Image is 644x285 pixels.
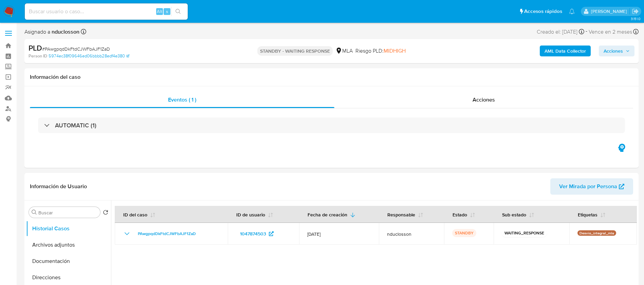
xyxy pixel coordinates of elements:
input: Buscar [38,210,97,216]
button: Acciones [599,46,634,56]
b: PLD [29,42,42,53]
a: Notificaciones [569,8,575,14]
div: Creado el: [DATE] [537,27,584,36]
h1: Información del caso [30,74,633,81]
span: Eventos ( 1 ) [168,96,196,104]
button: Documentación [26,253,111,269]
button: Buscar [32,210,37,215]
span: - [586,27,587,36]
p: nicolas.duclosson@mercadolibre.com [591,8,629,15]
h3: AUTOMATIC (1) [55,122,96,129]
b: Person ID [29,53,47,59]
h1: Información de Usuario [30,183,87,190]
a: Salir [632,8,639,15]
button: Archivos adjuntos [26,237,111,253]
span: Vence en 2 meses [589,28,632,36]
span: Riesgo PLD: [355,47,406,55]
b: nduclosson [50,28,79,36]
span: # PAwgpqdDkFtdCJWFbAJF1ZaD [42,46,110,52]
a: 5974ec38f09646ed06bbbb28edf4e380 [49,53,129,59]
button: search-icon [171,7,185,16]
span: Acciones [473,96,495,104]
input: Buscar usuario o caso... [25,7,188,16]
div: AUTOMATIC (1) [38,118,625,133]
button: Ver Mirada por Persona [550,178,633,195]
div: MLA [335,47,353,55]
b: AML Data Collector [545,46,586,56]
button: Volver al orden por defecto [103,210,108,217]
span: MIDHIGH [384,47,406,55]
span: s [166,8,168,15]
span: Ver Mirada por Persona [559,178,617,195]
span: Acciones [604,46,623,56]
span: Accesos rápidos [524,8,562,15]
button: Historial Casos [26,220,111,237]
span: Alt [157,8,162,15]
p: STANDBY - WAITING RESPONSE [257,46,333,56]
button: AML Data Collector [540,46,591,56]
span: Asignado a [24,28,79,36]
